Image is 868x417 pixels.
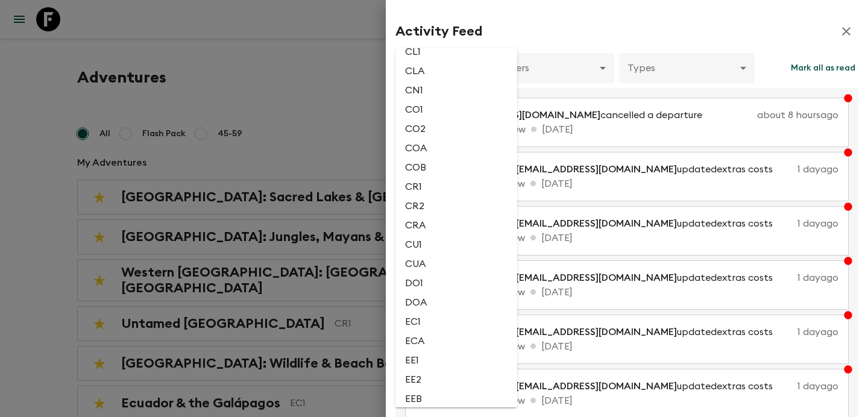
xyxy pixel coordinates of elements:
[395,139,517,158] li: COA
[395,331,517,351] li: ECA
[395,351,517,370] li: EE1
[395,158,517,177] li: COB
[395,177,517,196] li: CR1
[395,293,517,312] li: DOA
[395,274,517,293] li: DO1
[395,100,517,119] li: CO1
[395,61,517,81] li: CLA
[395,254,517,274] li: CUA
[395,119,517,139] li: CO2
[395,370,517,389] li: EE2
[395,312,517,331] li: EC1
[395,81,517,100] li: CN1
[395,389,517,409] li: EEB
[395,42,517,61] li: CL1
[395,235,517,254] li: CU1
[395,216,517,235] li: CRA
[395,196,517,216] li: CR2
